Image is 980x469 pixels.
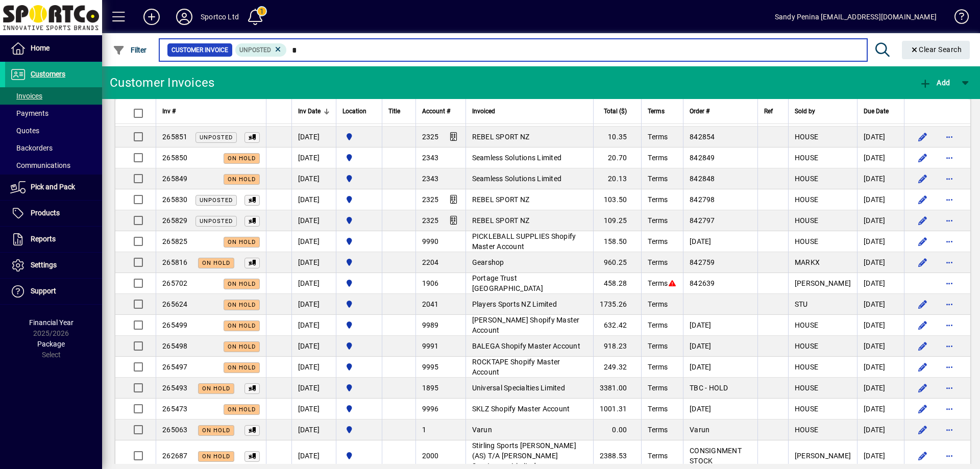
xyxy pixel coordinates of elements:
[5,157,102,174] a: Communications
[422,384,439,392] span: 1895
[342,152,376,163] span: Sportco Ltd Warehouse
[857,210,904,231] td: [DATE]
[5,279,102,304] a: Support
[31,235,56,243] span: Reports
[422,342,439,350] span: 9991
[857,357,904,378] td: [DATE]
[228,239,256,245] span: On hold
[857,399,904,419] td: [DATE]
[422,195,439,204] span: 2325
[10,109,48,117] span: Payments
[600,106,636,117] div: Total ($)
[648,363,668,371] span: Terms
[915,296,931,312] button: Edit
[915,212,931,229] button: Edit
[915,108,931,124] button: Edit
[775,9,937,25] div: Sandy Penina [EMAIL_ADDRESS][DOMAIN_NAME]
[593,189,642,210] td: 103.50
[202,453,230,460] span: On hold
[5,105,102,122] a: Payments
[795,195,818,204] span: HOUSE
[239,46,271,54] span: Unposted
[168,8,201,26] button: Profile
[422,258,439,266] span: 2204
[291,419,336,440] td: [DATE]
[648,237,668,245] span: Terms
[915,401,931,417] button: Edit
[941,150,958,166] button: More options
[31,261,57,269] span: Settings
[37,340,65,348] span: Package
[593,336,642,357] td: 918.23
[472,195,530,204] span: REBEL SPORT NZ
[795,300,808,308] span: STU
[31,209,60,217] span: Products
[941,170,958,187] button: More options
[593,357,642,378] td: 249.32
[910,45,962,54] span: Clear Search
[648,321,668,329] span: Terms
[917,73,952,92] button: Add
[947,2,967,35] a: Knowledge Base
[162,216,188,225] span: 265829
[941,275,958,291] button: More options
[941,212,958,229] button: More options
[291,336,336,357] td: [DATE]
[690,342,712,350] span: [DATE]
[915,129,931,145] button: Edit
[648,279,668,287] span: Terms
[422,279,439,287] span: 1906
[162,342,188,350] span: 265498
[235,43,287,57] mat-chip: Customer Invoice Status: Unposted
[422,175,439,183] span: 2343
[422,216,439,225] span: 2325
[941,380,958,396] button: More options
[31,70,65,78] span: Customers
[648,195,668,204] span: Terms
[291,147,336,168] td: [DATE]
[162,175,188,183] span: 265849
[422,363,439,371] span: 9995
[5,253,102,278] a: Settings
[604,106,627,117] span: Total ($)
[472,405,570,413] span: SKLZ Shopify Master Account
[472,154,562,162] span: Seamless Solutions Limited
[162,426,188,434] span: 265063
[113,46,147,54] span: Filter
[228,343,256,350] span: On hold
[690,447,742,465] span: CONSIGNMENT STOCK
[593,273,642,294] td: 458.28
[472,384,565,392] span: Universal Specialties Limited
[690,405,712,413] span: [DATE]
[228,176,256,183] span: On hold
[162,133,188,141] span: 265851
[857,273,904,294] td: [DATE]
[919,79,950,87] span: Add
[915,233,931,250] button: Edit
[472,106,495,117] span: Invoiced
[162,279,188,287] span: 265702
[857,336,904,357] td: [DATE]
[795,106,815,117] span: Sold by
[162,258,188,266] span: 265816
[291,399,336,419] td: [DATE]
[472,274,543,292] span: Portage Trust [GEOGRAPHIC_DATA]
[795,321,818,329] span: HOUSE
[162,321,188,329] span: 265499
[795,154,818,162] span: HOUSE
[593,127,642,147] td: 10.35
[941,422,958,438] button: More options
[388,106,400,117] span: Title
[915,317,931,333] button: Edit
[690,106,709,117] span: Order #
[795,175,818,183] span: HOUSE
[5,87,102,105] a: Invoices
[472,258,504,266] span: Gearshop
[162,237,188,245] span: 265825
[764,106,773,117] span: Ref
[342,278,376,289] span: Sportco Ltd Warehouse
[648,133,668,141] span: Terms
[857,419,904,440] td: [DATE]
[342,403,376,414] span: Sportco Ltd Warehouse
[648,300,668,308] span: Terms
